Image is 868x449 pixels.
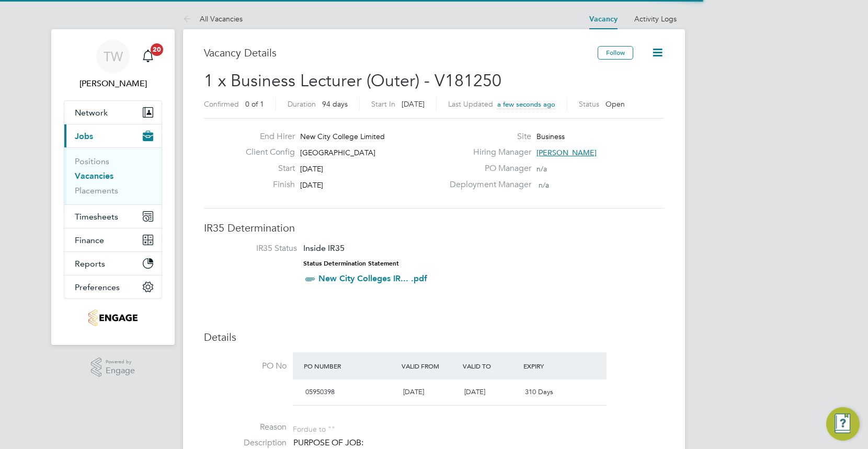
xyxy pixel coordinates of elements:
[443,179,531,190] label: Deployment Manager
[521,356,582,375] div: Expiry
[64,252,162,275] button: Reports
[151,43,163,56] span: 20
[293,422,335,434] div: For due to ""
[536,164,547,174] span: n/a
[525,387,553,396] span: 310 Days
[443,131,531,142] label: Site
[64,275,162,298] button: Preferences
[138,40,158,73] a: 20
[204,46,598,60] h3: Vacancy Details
[403,387,424,396] span: [DATE]
[64,228,162,251] button: Finance
[288,99,316,109] label: Duration
[64,309,162,326] a: Go to home page
[443,163,531,174] label: PO Manager
[402,99,425,109] span: [DATE]
[826,407,860,441] button: Engage Resource Center
[303,243,345,253] span: Inside IR35
[75,131,93,141] span: Jobs
[204,438,287,448] label: Description
[371,99,395,109] label: Start In
[214,243,297,254] label: IR35 Status
[237,163,295,174] label: Start
[106,366,135,375] span: Engage
[301,356,399,375] div: PO Number
[443,147,531,158] label: Hiring Manager
[75,171,113,181] a: Vacancies
[204,221,664,235] h3: IR35 Determination
[64,101,162,124] button: Network
[300,164,323,174] span: [DATE]
[536,132,565,141] span: Business
[64,205,162,228] button: Timesheets
[237,179,295,190] label: Finish
[399,356,460,375] div: Valid From
[64,40,162,90] a: TW[PERSON_NAME]
[75,108,108,118] span: Network
[75,186,118,195] a: Placements
[75,259,105,269] span: Reports
[204,71,501,91] span: 1 x Business Lecturer (Outer) - V181250
[300,132,385,141] span: New City College Limited
[589,15,618,24] a: Vacancy
[318,273,427,283] a: New City Colleges IR... .pdf
[322,99,348,109] span: 94 days
[300,148,375,157] span: [GEOGRAPHIC_DATA]
[51,29,175,345] nav: Main navigation
[303,260,399,267] strong: Status Determination Statement
[91,358,135,377] a: Powered byEngage
[64,147,162,204] div: Jobs
[64,77,162,90] span: Tamsin Wisken
[237,147,295,158] label: Client Config
[106,358,135,366] span: Powered by
[536,148,597,157] span: [PERSON_NAME]
[237,131,295,142] label: End Hirer
[598,46,633,60] button: Follow
[75,156,109,166] a: Positions
[539,180,549,190] span: n/a
[204,422,287,433] label: Reason
[579,99,599,109] label: Status
[204,330,664,344] h3: Details
[245,99,264,109] span: 0 of 1
[88,309,137,326] img: jambo-logo-retina.png
[300,180,323,190] span: [DATE]
[183,14,243,24] a: All Vacancies
[305,387,335,396] span: 05950398
[464,387,485,396] span: [DATE]
[204,361,287,372] label: PO No
[64,124,162,147] button: Jobs
[497,100,555,109] span: a few seconds ago
[75,235,104,245] span: Finance
[204,99,239,109] label: Confirmed
[75,212,118,222] span: Timesheets
[75,282,120,292] span: Preferences
[448,99,493,109] label: Last Updated
[460,356,521,375] div: Valid To
[606,99,625,109] span: Open
[634,14,677,24] a: Activity Logs
[104,50,123,63] span: TW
